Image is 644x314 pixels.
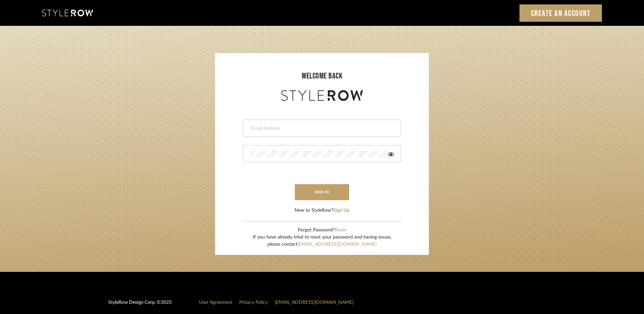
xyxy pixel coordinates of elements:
[253,234,392,248] div: If you have already tried to reset your password and having issues, please contact
[295,207,349,214] div: New to StyleRow?
[253,227,392,234] div: Forgot Password?
[239,300,268,305] a: Privacy Policy
[298,242,377,247] a: [EMAIL_ADDRESS][DOMAIN_NAME]
[222,70,422,82] div: welcome back
[519,4,602,22] a: Create an Account
[274,300,354,305] a: [EMAIL_ADDRESS][DOMAIN_NAME]
[199,300,232,305] a: User Agreement
[333,207,349,214] button: Sign Up
[250,125,392,132] input: Email Address
[108,299,172,312] div: StyleRow Design Corp. ©2025
[295,184,349,200] button: sign in
[335,227,346,234] button: Reset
